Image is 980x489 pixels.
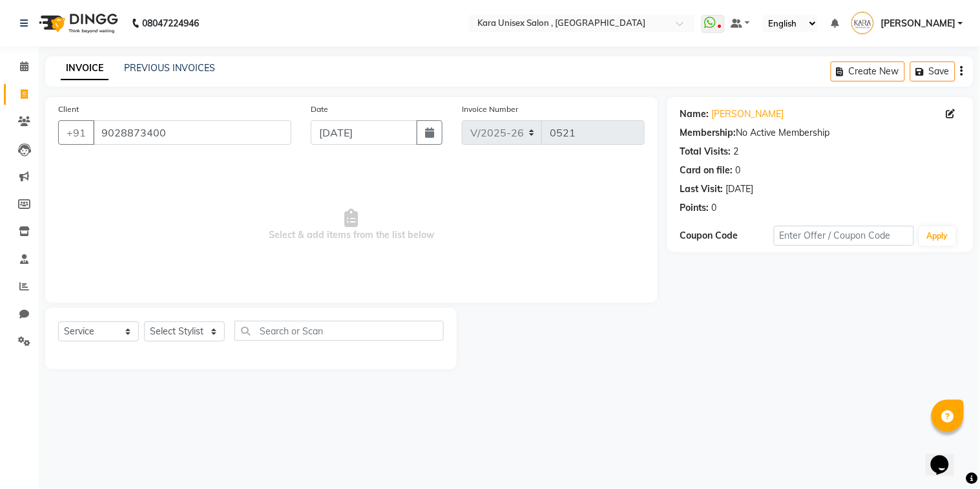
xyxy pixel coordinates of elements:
div: Points: [680,201,709,215]
img: Sapana [851,12,874,34]
label: Date [311,103,328,115]
iframe: chat widget [926,437,967,476]
div: Last Visit: [680,182,724,196]
span: [PERSON_NAME] [881,17,955,30]
div: 0 [712,201,717,215]
input: Search by Name/Mobile/Email/Code [93,120,291,145]
div: Name: [680,107,709,121]
b: 08047224946 [142,5,199,41]
div: Membership: [680,126,736,140]
div: Card on file: [680,164,733,177]
input: Search or Scan [235,321,444,341]
img: logo [33,5,121,41]
a: INVOICE [61,57,109,80]
div: Coupon Code [680,229,774,243]
div: 0 [736,164,741,177]
label: Client [58,103,79,115]
button: Apply [919,226,956,246]
button: Create New [831,61,905,81]
input: Enter Offer / Coupon Code [774,226,914,246]
a: PREVIOUS INVOICES [124,62,215,74]
button: +91 [58,120,94,145]
div: Total Visits: [680,145,731,158]
label: Invoice Number [462,103,518,115]
a: [PERSON_NAME] [712,107,784,121]
div: [DATE] [726,182,754,196]
div: No Active Membership [680,126,961,140]
span: Select & add items from the list below [58,160,645,290]
button: Save [910,61,955,81]
div: 2 [734,145,739,158]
